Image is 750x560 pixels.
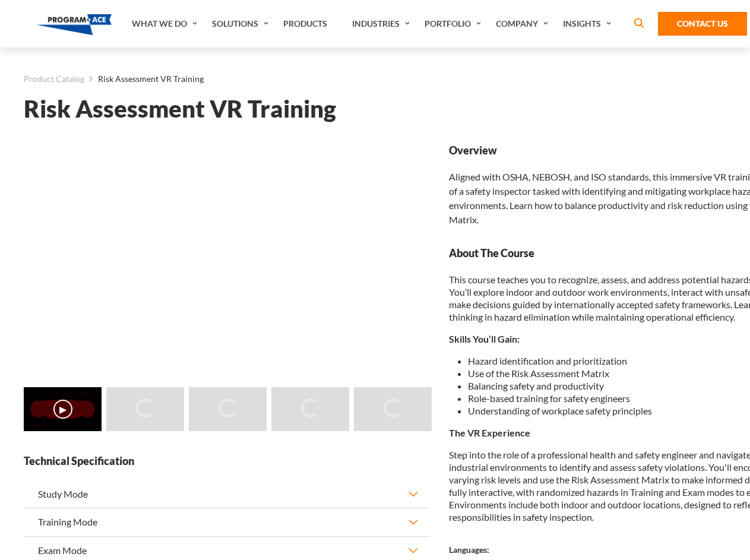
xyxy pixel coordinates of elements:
[24,71,84,87] a: Product Catalog
[24,508,430,536] button: Training Mode
[24,143,430,372] iframe: Risk Assessment VR Training - Video 0
[37,14,112,35] img: Program-Ace
[24,480,430,508] button: Study Mode
[449,545,489,555] strong: Languages:
[658,12,747,36] a: Contact Us
[53,400,72,419] button: ▶
[24,454,430,469] strong: Technical Specification
[24,387,102,431] img: Risk Assessment VR Training - Video 0
[84,71,204,87] li: Risk Assessment VR Training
